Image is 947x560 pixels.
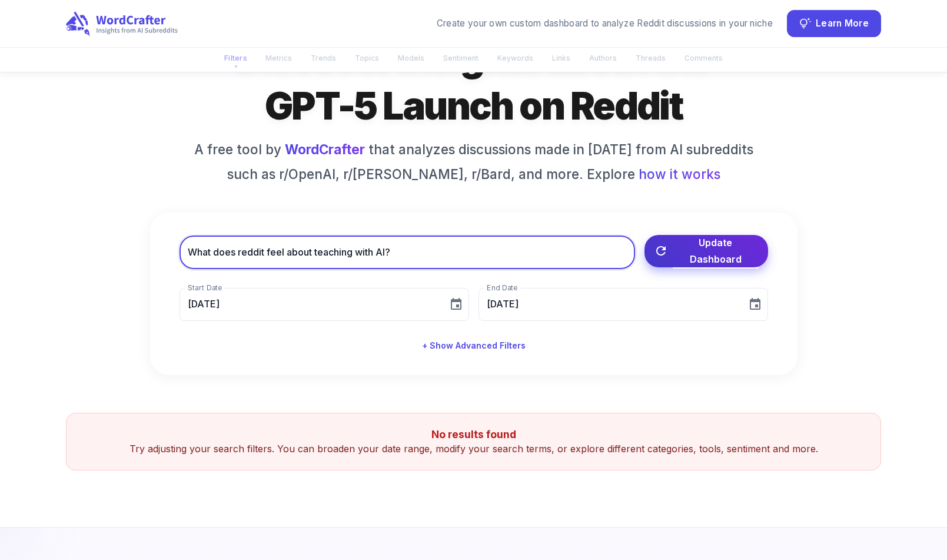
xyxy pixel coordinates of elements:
[180,288,440,321] input: MM/DD/YYYY
[644,235,768,267] button: Update Dashboard
[487,283,517,293] label: End Date
[180,140,768,184] h6: A free tool by that analyzes discussions made in [DATE] from AI subreddits such as r/OpenAI, r/[P...
[787,10,881,37] button: Learn More
[437,17,773,31] div: Create your own custom dashboard to analyze Reddit discussions in your niche
[81,428,866,442] h5: No results found
[188,283,222,293] label: Start Date
[209,32,739,130] h1: Discover Insights about the GPT-5 Launch on Reddit
[444,293,468,316] button: Choose date, selected date is Aug 31, 2025
[285,141,365,157] a: WordCrafter
[673,234,759,267] span: Update Dashboard
[81,442,866,456] p: Try adjusting your search filters. You can broaden your date range, modify your search terms, or ...
[417,335,530,357] button: + Show Advanced Filters
[743,293,767,316] button: Choose date, selected date is Sep 30, 2025
[816,16,869,32] span: Learn More
[180,236,635,269] input: Filter discussions about AI on Reddit by keyword
[639,164,720,184] span: how it works
[479,288,739,321] input: MM/DD/YYYY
